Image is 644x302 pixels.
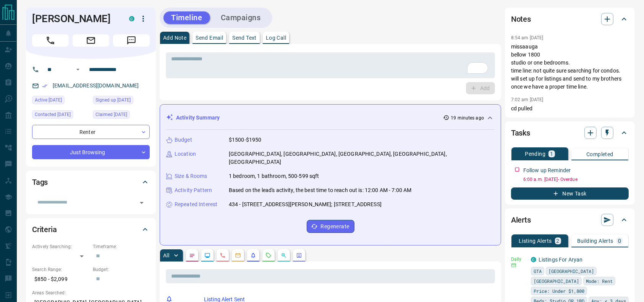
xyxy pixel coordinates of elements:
[95,111,127,118] span: Claimed [DATE]
[266,35,286,40] p: Log Call
[32,13,118,25] h1: [PERSON_NAME]
[511,256,526,263] p: Daily
[113,34,150,47] span: Message
[35,96,62,104] span: Active [DATE]
[232,35,257,40] p: Send Text
[511,97,544,102] p: 7:02 am [DATE]
[511,43,629,91] p: missaauga bellow 1800 studio or one bedrooms. time line: not quite sure searching for condos. wil...
[519,238,552,244] p: Listing Alerts
[32,243,89,250] p: Actively Searching:
[73,65,83,74] button: Open
[549,267,594,275] span: [GEOGRAPHIC_DATA]
[265,252,272,258] svg: Requests
[73,34,109,47] span: Email
[539,257,583,263] a: Listings For Aryan
[32,145,150,159] div: Just Browsing
[32,176,48,188] h2: Tags
[32,273,89,286] p: $850 - $2,099
[229,150,495,166] p: [GEOGRAPHIC_DATA], [GEOGRAPHIC_DATA], [GEOGRAPHIC_DATA], [GEOGRAPHIC_DATA], [GEOGRAPHIC_DATA]
[42,83,47,89] svg: Email Verified
[511,35,544,40] p: 8:54 am [DATE]
[163,11,210,24] button: Timeline
[53,82,139,89] a: [EMAIL_ADDRESS][DOMAIN_NAME]
[451,115,484,121] p: 19 minutes ago
[175,150,196,158] p: Location
[129,16,134,21] div: condos.ca
[93,266,150,273] p: Budget:
[175,136,192,144] p: Budget
[32,110,89,121] div: Fri Jul 25 2025
[511,10,629,28] div: Notes
[32,266,89,273] p: Search Range:
[189,252,195,258] svg: Notes
[523,166,571,174] p: Follow up Reminder
[32,223,57,236] h2: Criteria
[32,125,150,139] div: Renter
[307,220,354,233] button: Regenerate
[35,111,71,118] span: Contacted [DATE]
[175,186,212,194] p: Activity Pattern
[550,151,553,157] p: 1
[531,257,536,262] div: condos.ca
[229,136,261,144] p: $1500-$1950
[557,238,560,244] p: 2
[229,200,382,208] p: 434 - [STREET_ADDRESS][PERSON_NAME]; [STREET_ADDRESS]
[175,200,217,208] p: Repeated Interest
[511,124,629,142] div: Tasks
[511,13,531,25] h2: Notes
[229,172,319,180] p: 1 bedroom, 1 bathroom, 500-599 sqft
[577,238,613,244] p: Building Alerts
[220,252,226,258] svg: Calls
[296,252,302,258] svg: Agent Actions
[32,173,150,191] div: Tags
[534,277,579,285] span: [GEOGRAPHIC_DATA]
[166,111,495,125] div: Activity Summary19 minutes ago
[32,220,150,239] div: Criteria
[175,172,207,180] p: Size & Rooms
[213,11,269,24] button: Campaigns
[93,96,150,107] div: Fri Jul 25 2025
[511,127,530,139] h2: Tasks
[229,186,411,194] p: Based on the lead's activity, the best time to reach out is: 12:00 AM - 7:00 AM
[176,114,220,122] p: Activity Summary
[281,252,287,258] svg: Opportunities
[95,96,131,104] span: Signed up [DATE]
[32,34,69,47] span: Call
[525,151,545,157] p: Pending
[511,214,531,226] h2: Alerts
[171,56,490,75] textarea: To enrich screen reader interactions, please activate Accessibility in Grammarly extension settings
[511,187,629,200] button: New Task
[511,263,516,268] svg: Email
[204,252,210,258] svg: Lead Browsing Activity
[250,252,256,258] svg: Listing Alerts
[32,96,89,107] div: Sun Jul 27 2025
[163,35,186,40] p: Add Note
[93,110,150,121] div: Fri Jul 25 2025
[196,35,223,40] p: Send Email
[163,253,169,258] p: All
[534,267,542,275] span: GTA
[523,176,629,183] p: 6:00 a.m. [DATE] - Overdue
[586,277,613,285] span: Mode: Rent
[235,252,241,258] svg: Emails
[136,197,147,208] button: Open
[586,152,613,157] p: Completed
[511,211,629,229] div: Alerts
[93,243,150,250] p: Timeframe:
[534,287,584,295] span: Price: Under $1,800
[618,238,621,244] p: 0
[32,289,150,296] p: Areas Searched:
[511,105,629,113] p: cd pulled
